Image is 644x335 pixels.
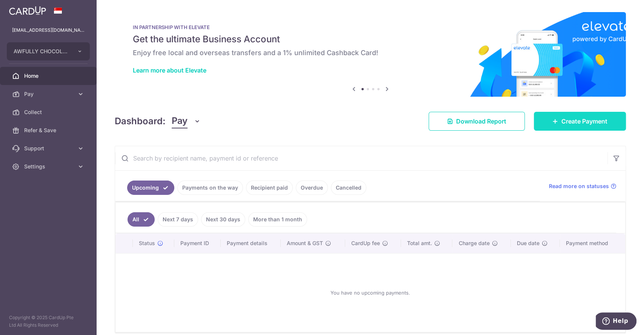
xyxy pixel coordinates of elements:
[549,182,616,190] a: Read more on statuses
[177,181,243,195] a: Payments on the way
[174,233,221,253] th: Payment ID
[172,114,201,128] button: Pay
[596,312,636,331] iframe: Opens a widget where you can find more information
[158,212,198,227] a: Next 7 days
[9,6,46,15] img: CardUp
[458,239,489,247] span: Charge date
[296,181,328,195] a: Overdue
[115,114,166,128] h4: Dashboard:
[133,33,608,45] h5: Get the ultimate Business Account
[517,239,539,247] span: Due date
[248,212,307,227] a: More than 1 month
[429,112,525,131] a: Download Report
[351,239,380,247] span: CardUp fee
[127,181,174,195] a: Upcoming
[12,26,85,34] p: [EMAIL_ADDRESS][DOMAIN_NAME]
[560,233,625,253] th: Payment method
[139,239,155,247] span: Status
[115,12,626,97] img: Renovation banner
[246,181,293,195] a: Recipient paid
[534,112,626,131] a: Create Payment
[124,259,616,326] div: You have no upcoming payments.
[133,48,608,57] h6: Enjoy free local and overseas transfers and a 1% unlimited Cashback Card!
[24,145,74,152] span: Support
[133,24,608,30] p: IN PARTNERSHIP WITH ELEVATE
[24,72,74,80] span: Home
[201,212,245,227] a: Next 30 days
[14,48,69,55] span: AWFULLY CHOCOLATE CENTRAL KITCHEN PTE. LTD.
[221,233,281,253] th: Payment details
[24,108,74,116] span: Collect
[549,182,609,190] span: Read more on statuses
[7,42,90,60] button: AWFULLY CHOCOLATE CENTRAL KITCHEN PTE. LTD.
[331,181,366,195] a: Cancelled
[407,239,432,247] span: Total amt.
[172,114,188,128] span: Pay
[24,90,74,98] span: Pay
[128,212,155,227] a: All
[287,239,323,247] span: Amount & GST
[561,117,607,126] span: Create Payment
[24,127,74,134] span: Refer & Save
[24,163,74,170] span: Settings
[456,117,506,126] span: Download Report
[133,66,206,74] a: Learn more about Elevate
[115,146,607,170] input: Search by recipient name, payment id or reference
